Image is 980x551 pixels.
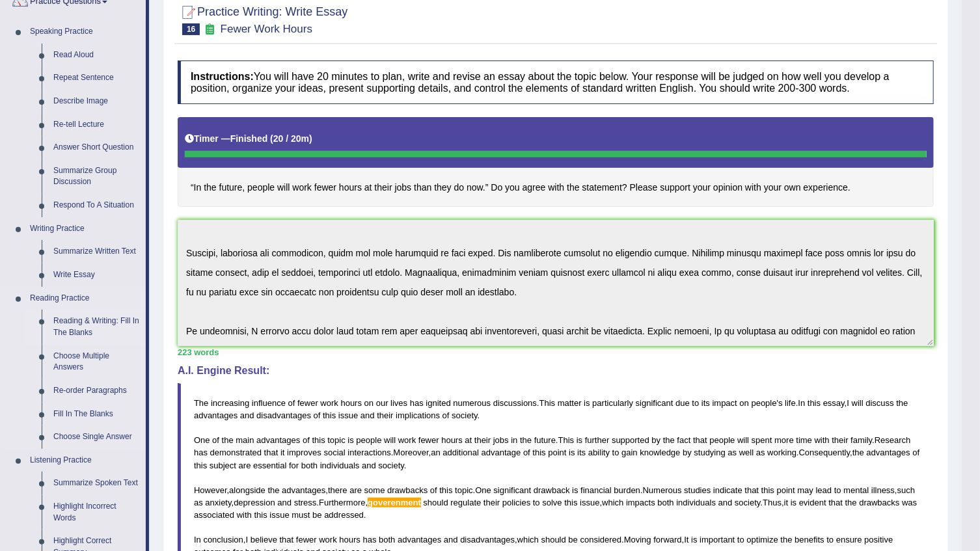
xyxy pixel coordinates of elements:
[823,398,845,408] span: essay
[828,498,843,507] span: that
[482,448,521,457] span: advantage
[517,535,539,544] span: which
[493,435,509,445] span: jobs
[341,398,362,408] span: hours
[450,498,481,507] span: regulate
[534,485,570,495] span: drawback
[229,485,265,495] span: alongside
[460,535,515,544] span: disadvantages
[834,485,841,495] span: to
[683,448,692,457] span: by
[577,448,586,457] span: its
[301,461,318,470] span: both
[523,448,530,457] span: of
[254,510,267,520] span: this
[280,448,285,457] span: it
[548,448,566,457] span: point
[324,510,364,520] span: addressed
[652,435,661,445] span: by
[718,498,733,507] span: and
[324,448,346,457] span: social
[520,435,532,445] span: the
[387,485,428,495] span: drawbacks
[48,263,146,287] a: Write Essay
[747,535,778,544] span: optimize
[377,410,393,420] span: their
[379,535,395,544] span: both
[692,398,700,408] span: to
[264,448,279,457] span: that
[194,485,227,495] span: However
[795,535,824,544] span: benefits
[48,345,146,379] a: Choose Multiple Answers
[700,535,735,544] span: important
[269,510,289,520] span: issue
[48,495,146,530] a: Highlight Incorrect Words
[740,398,749,408] span: on
[211,398,249,408] span: increasing
[252,398,286,408] span: influence
[294,498,317,507] span: stress
[541,535,566,544] span: should
[396,410,440,420] span: implications
[867,448,910,457] span: advantages
[194,510,234,520] span: associated
[614,485,640,495] span: burden
[453,398,491,408] span: numerous
[564,498,577,507] span: this
[191,71,254,82] b: Instructions:
[178,60,934,104] h4: You will have 20 minutes to plan, write and revise an essay about the topic below. Your response ...
[558,435,575,445] span: This
[896,398,908,408] span: the
[474,435,491,445] span: their
[864,535,893,544] span: positive
[194,535,201,544] span: In
[48,310,146,344] a: Reading & Writing: Fill In The Blanks
[256,435,300,445] span: advantages
[48,66,146,90] a: Repeat Sentence
[280,535,294,544] span: that
[836,535,862,544] span: ensure
[237,510,252,520] span: with
[675,398,690,408] span: due
[871,485,895,495] span: illness
[312,510,321,520] span: be
[210,461,236,470] span: subject
[713,485,742,495] span: indicate
[588,448,610,457] span: ability
[48,194,146,217] a: Respond To A Situation
[701,398,710,408] span: its
[452,410,478,420] span: society
[621,448,638,457] span: gain
[799,448,851,457] span: Consequently
[913,448,920,457] span: of
[234,498,275,507] span: depression
[251,535,277,544] span: believe
[653,535,681,544] span: forward
[663,435,675,445] span: the
[282,485,325,495] span: advantages
[48,44,146,67] a: Read Aloud
[558,398,582,408] span: matter
[808,398,821,408] span: this
[48,159,146,194] a: Summarize Group Discussion
[816,485,832,495] span: lead
[791,498,796,507] span: is
[194,448,208,457] span: has
[378,461,404,470] span: society
[178,365,934,377] h4: A.I. Engine Result:
[253,461,286,470] span: essential
[677,435,691,445] span: fact
[612,448,619,457] span: to
[756,448,765,457] span: as
[24,449,146,472] a: Listening Practice
[339,535,361,544] span: hours
[796,435,813,445] span: time
[347,448,390,457] span: interactions
[580,535,622,544] span: considered
[236,435,254,445] span: main
[713,398,737,408] span: impact
[684,535,688,544] span: It
[539,398,556,408] span: This
[320,461,360,470] span: individuals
